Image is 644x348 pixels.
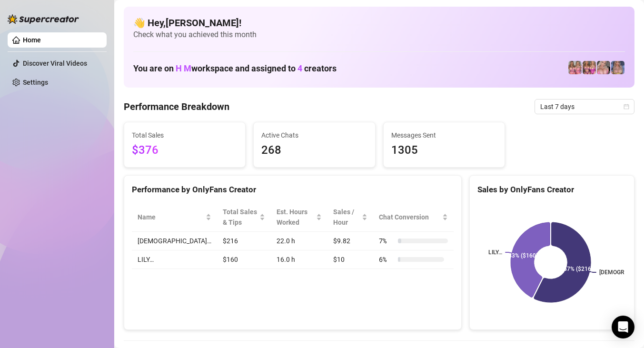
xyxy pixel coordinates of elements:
[488,249,502,256] text: LILY…
[132,130,238,140] span: Total Sales
[261,130,367,140] span: Active Chats
[261,141,367,159] span: 268
[132,203,217,232] th: Name
[568,61,582,74] img: hotmomsvip
[333,207,360,228] span: Sales / Hour
[391,141,497,159] span: 1305
[597,61,610,74] img: lilybigboobvip
[327,203,373,232] th: Sales / Hour
[217,250,271,269] td: $160
[379,254,394,265] span: 6 %
[8,14,79,24] img: logo-BBDzfeDw.svg
[540,99,629,114] span: Last 7 days
[611,61,624,74] img: lilybigboobs
[477,183,626,196] div: Sales by OnlyFans Creator
[132,232,217,250] td: [DEMOGRAPHIC_DATA]…
[373,203,454,232] th: Chat Conversion
[132,250,217,269] td: LILY…
[124,100,229,113] h4: Performance Breakdown
[133,63,337,74] h1: You are on workspace and assigned to creators
[132,141,238,159] span: $376
[624,104,629,109] span: calendar
[379,236,394,246] span: 7 %
[271,250,328,269] td: 16.0 h
[391,130,497,140] span: Messages Sent
[23,60,87,67] a: Discover Viral Videos
[583,61,596,74] img: hotmomlove
[176,63,191,73] span: H M
[379,212,440,222] span: Chat Conversion
[23,36,41,44] a: Home
[327,232,373,250] td: $9.82
[23,79,48,86] a: Settings
[612,316,634,338] div: Open Intercom Messenger
[133,16,625,30] h4: 👋 Hey, [PERSON_NAME] !
[133,30,625,40] span: Check what you achieved this month
[138,212,204,222] span: Name
[271,232,328,250] td: 22.0 h
[217,203,271,232] th: Total Sales & Tips
[277,207,315,228] div: Est. Hours Worked
[223,207,258,228] span: Total Sales & Tips
[327,250,373,269] td: $10
[297,63,302,73] span: 4
[132,183,454,196] div: Performance by OnlyFans Creator
[217,232,271,250] td: $216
